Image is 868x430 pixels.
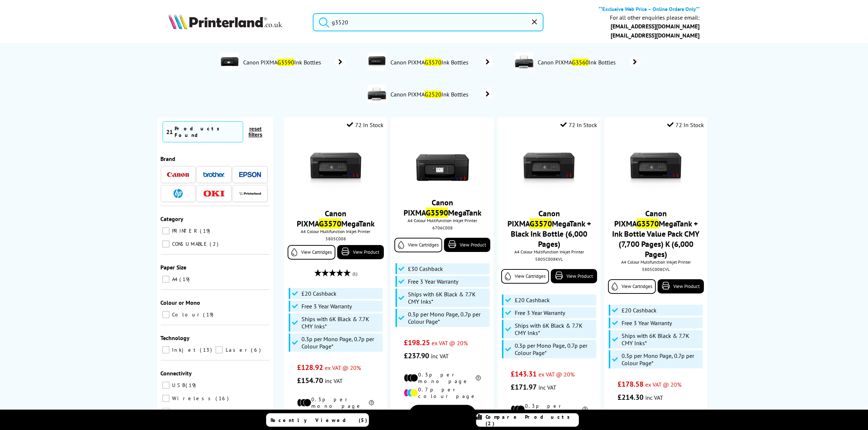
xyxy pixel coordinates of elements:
a: Canon PIXMAG3560Ink Bottles [537,52,641,72]
span: PRINTER [171,228,199,234]
img: canon-pixma-g3590-front-main-small.jpg [415,130,470,185]
span: 6 [251,347,262,353]
span: 2 [210,241,221,247]
input: Airprint 14 [162,408,170,415]
a: [EMAIL_ADDRESS][DOMAIN_NAME] [611,32,700,39]
input: A4 19 [162,276,170,283]
span: Laser [224,347,250,353]
span: Free 3 Year Warranty [408,278,459,285]
input: Wireless 16 [162,395,170,402]
span: Ships with 6K Black & 7.7K CMY Inks* [622,332,701,347]
span: inc VAT [538,384,556,391]
span: Canon PIXMA Ink Bottles [390,59,471,66]
img: HP [174,189,183,198]
span: Free 3 Year Warranty [622,319,672,327]
span: A4 [171,276,179,283]
input: Inkjet 13 [162,346,170,354]
span: £20 Cashback [301,290,336,297]
a: Compare Products (2) [476,413,579,427]
span: ex VAT @ 20% [645,381,681,388]
img: Printerland [239,192,261,195]
span: 0.3p per Mono Page, 0.7p per Colour Page* [622,352,701,367]
span: 21 [167,128,173,135]
span: inc VAT [325,377,343,384]
span: Colour [171,311,203,318]
span: 19 [180,276,192,283]
span: £171.97 [511,382,537,392]
input: USB 19 [162,382,170,389]
span: ex VAT @ 20% [325,364,361,371]
span: ex VAT @ 20% [538,371,575,378]
a: View Product [658,279,704,293]
span: 16 [216,395,231,402]
div: 72 In Stock [667,121,704,129]
img: Canon-PIXMA-G3570-Front-Main-Small.jpg [308,141,363,196]
img: Brother [203,172,225,177]
img: Canon-G2520-DepartmentImage.jpg [368,84,386,103]
span: Colour or Mono [161,299,201,306]
div: Products Found [175,125,239,138]
span: Ships with 6K Black & 7.7K CMY Inks* [408,291,488,305]
span: Wireless [171,395,215,402]
mark: G3590 [277,59,294,66]
span: Airprint [171,408,213,415]
span: £178.58 [618,379,643,389]
span: £143.31 [511,369,537,379]
span: Free 3 Year Warranty [301,303,352,310]
b: **Exclusive Web Price – Online Orders Only** [599,5,700,12]
a: View Product [444,238,490,252]
a: Canon PIXMAG3590Ink Bottles [242,52,346,72]
a: Canon PIXMAG2520Ink Bottles [390,84,493,104]
span: A4 Colour Multifunction Inkjet Printer [608,259,704,265]
b: [EMAIL_ADDRESS][DOMAIN_NAME] [611,23,700,30]
span: Paper Size [161,264,187,271]
input: Search product or brand [313,13,543,31]
span: A4 Colour Multifunction Inkjet Printer [288,229,384,234]
a: View Cartridges [608,279,656,294]
li: 0.3p per mono page [297,396,374,409]
mark: G3570 [530,218,552,229]
span: Category [161,215,184,222]
a: Canon PIXMAG3570MegaTank + Black Ink Bottle (6,000 Pages) [507,208,591,249]
a: Canon PIXMAG3570MegaTank + Ink Bottle Value Pack CMY (7,700 Pages) K (6,000 Pages) [612,208,700,259]
a: Canon PIXMAG3570Ink Bottles [390,52,493,72]
input: Laser 6 [215,346,223,354]
span: Free 3 Year Warranty [515,309,565,316]
img: Canon [167,172,189,177]
span: Recently Viewed (5) [271,417,368,423]
div: 72 In Stock [560,121,597,129]
a: Recently Viewed (5) [266,413,369,427]
img: Canon-PIXMA-G3570-Front-Main-Small.jpg [628,141,683,196]
mark: G2520 [425,91,441,98]
input: Colour 19 [162,311,170,318]
span: Ships with 6K Black & 7.7K CMY Inks* [301,315,381,330]
input: CONSUMABLE 2 [162,240,170,248]
span: USB [171,382,185,388]
span: inc VAT [431,352,449,360]
span: 19 [200,228,212,234]
span: £198.25 [404,338,430,347]
li: 0.3p per mono page [404,371,481,384]
img: Canon-G3570-DeptImage.jpg [368,52,386,71]
span: Canon PIXMA Ink Bottles [242,59,324,66]
img: canon-pixma-g3590-deptimage.jpg [221,52,239,71]
span: £237.90 [404,351,429,360]
span: 19 [186,382,198,388]
span: Ships with 6K Black & 7.7K CMY Inks* [515,322,594,336]
span: ex VAT @ 20% [432,339,468,347]
div: 5805C008KVL [503,256,595,262]
img: Canon-PIXMA-G3570-Front-Main-Small.jpg [522,141,576,196]
img: Canon-G3560-DepartmentImage.jpg [515,52,533,71]
span: £30 Cashback [408,265,443,272]
span: 19 [203,311,215,318]
span: Connectivity [161,370,192,377]
button: reset filters [243,126,268,138]
span: (1) [353,267,357,281]
span: £154.70 [297,376,323,385]
span: inc VAT [645,394,663,401]
a: Printerland Logo [168,13,304,31]
img: Epson [239,172,261,177]
mark: G3560 [572,59,589,66]
a: Canon PIXMAG3570MegaTank [297,208,375,229]
span: Compare Products (2) [486,414,579,427]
